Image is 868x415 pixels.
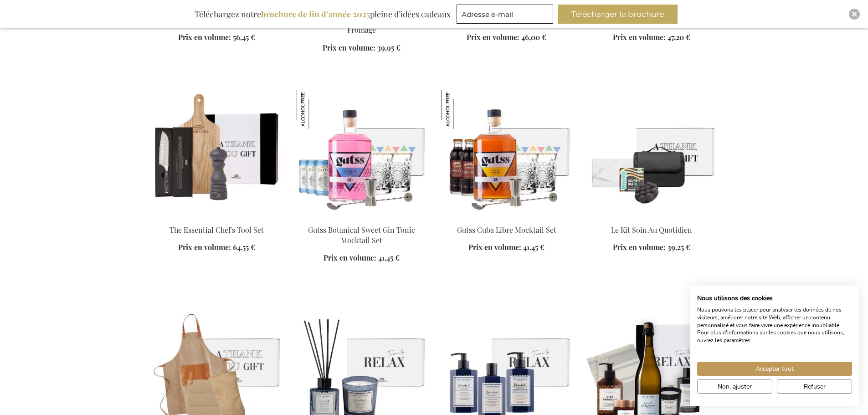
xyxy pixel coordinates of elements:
a: Prix en volume: 56,45 € [178,32,255,43]
p: Nous pouvons les placer pour analyser les données de nos visiteurs, améliorer notre site Web, aff... [697,306,852,344]
span: 39,95 € [377,43,401,52]
a: Prix en volume: 39,25 € [613,242,690,253]
img: The Everyday Care Kit [586,90,717,217]
a: Prix en volume: 39,95 € [323,43,401,53]
a: Prix en volume: 47,20 € [613,32,690,43]
span: 41,45 € [378,253,400,262]
div: Téléchargez notre pleine d’idées cadeaux [190,5,455,24]
b: brochure de fin d’année 2025 [261,9,370,20]
span: Prix en volume: [324,253,376,262]
span: Accepter tout [755,364,794,374]
span: Prix en volume: [178,32,231,42]
a: Prix en volume: 46,00 € [467,32,546,43]
button: Télécharger la brochure [558,5,678,24]
a: The Everyday Care Kit [586,214,717,222]
a: The Essential Chef's Tool Set [169,225,264,235]
div: Close [849,9,860,20]
span: 47,20 € [668,32,690,42]
h2: Nous utilisons des cookies [697,294,852,302]
span: 56,45 € [233,32,255,42]
a: Le Kit Soin Au Quotidien [611,225,692,235]
span: Prix en volume: [178,242,231,252]
span: Non, ajuster [718,382,752,391]
form: marketing offers and promotions [457,5,556,26]
img: Gutss Cuba Libre Mocktail Set [442,90,481,129]
button: Refuser tous les cookies [777,379,852,394]
span: 39,25 € [668,242,690,252]
span: 64,55 € [233,242,255,252]
span: Refuser [804,382,826,391]
img: Gutss Botanical Sweet Gin Tonic Mocktail Set [297,90,336,129]
a: Gutss Cuba Libre Mocktail Set [457,225,556,235]
img: Gutss Cuba Libre Mocktail Set [442,90,572,217]
span: Prix en volume: [323,43,375,52]
a: Prix en volume: 64,55 € [178,242,255,253]
a: Gutss Cuba Libre Mocktail Set Gutss Cuba Libre Mocktail Set [442,214,572,222]
a: Prix en volume: 41,45 € [324,253,400,263]
input: Adresse e-mail [457,5,553,24]
img: The Essential Chef's Tool Set [152,90,282,217]
a: Gutss Botanical Sweet Gin Tonic Mocktail Set Gutss Botanical Sweet Gin Tonic Mocktail Set [297,214,427,222]
a: Prix en volume: 41,45 € [468,242,544,253]
button: Accepter tous les cookies [697,362,852,376]
span: 41,45 € [523,242,544,252]
img: Close [852,11,857,17]
span: Prix en volume: [613,242,666,252]
img: Gutss Botanical Sweet Gin Tonic Mocktail Set [297,90,427,217]
span: 46,00 € [521,32,546,42]
span: Prix en volume: [468,242,521,252]
a: Gutss Botanical Sweet Gin Tonic Mocktail Set [308,225,415,245]
button: Ajustez les préférences de cookie [697,379,772,394]
span: Prix en volume: [467,32,519,42]
a: The Essential Chef's Tool Set [152,214,282,222]
span: Prix en volume: [613,32,666,42]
